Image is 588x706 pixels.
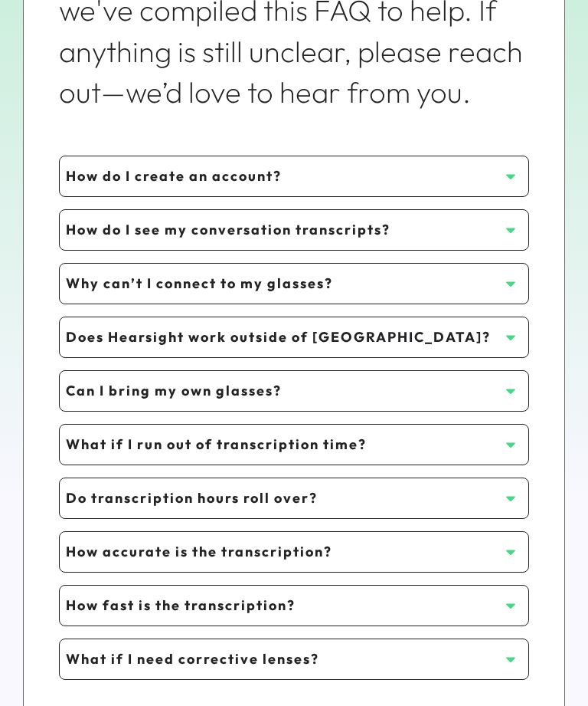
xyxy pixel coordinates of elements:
[66,435,499,454] div: What if I run out of transcription time?
[66,220,499,239] div: How do I see my conversation transcripts?
[66,488,499,507] div: Do transcription hours roll over?
[66,166,499,186] div: How do I create an account?
[66,649,499,668] div: What if I need corrective lenses?
[66,542,499,561] div: How accurate is the transcription?
[66,327,499,346] div: Does Hearsight work outside of [GEOGRAPHIC_DATA]?
[66,274,499,293] div: Why can’t I connect to my glasses?
[66,596,499,615] div: How fast is the transcription?
[66,381,499,400] div: Can I bring my own glasses?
